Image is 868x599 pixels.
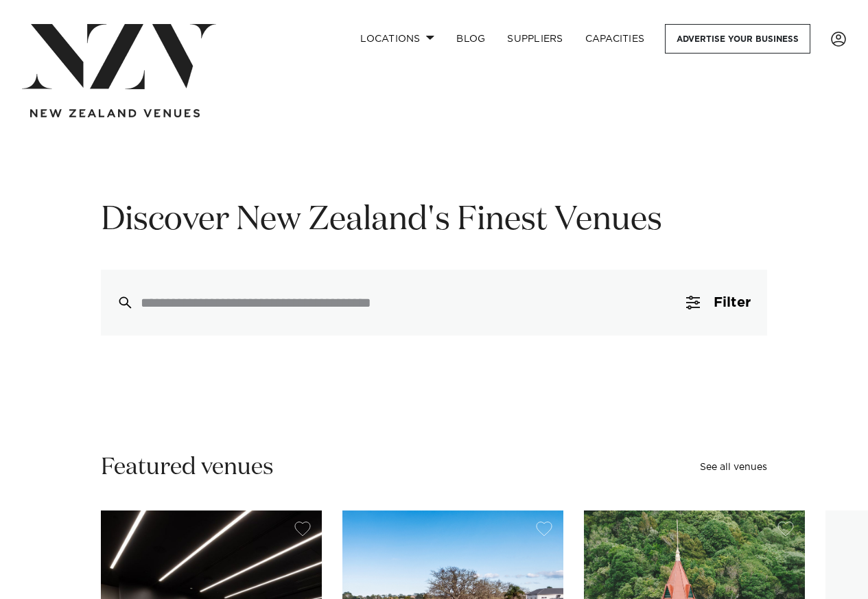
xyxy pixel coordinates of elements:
[714,296,751,309] span: Filter
[700,462,767,472] a: See all venues
[574,24,656,54] a: Capacities
[445,24,496,54] a: BLOG
[496,24,574,54] a: SUPPLIERS
[22,24,216,89] img: nzv-logo.png
[665,24,810,54] a: Advertise your business
[349,24,445,54] a: Locations
[670,270,767,336] button: Filter
[30,109,200,118] img: new-zealand-venues-text.png
[101,452,274,483] h2: Featured venues
[101,199,767,242] h1: Discover New Zealand's Finest Venues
